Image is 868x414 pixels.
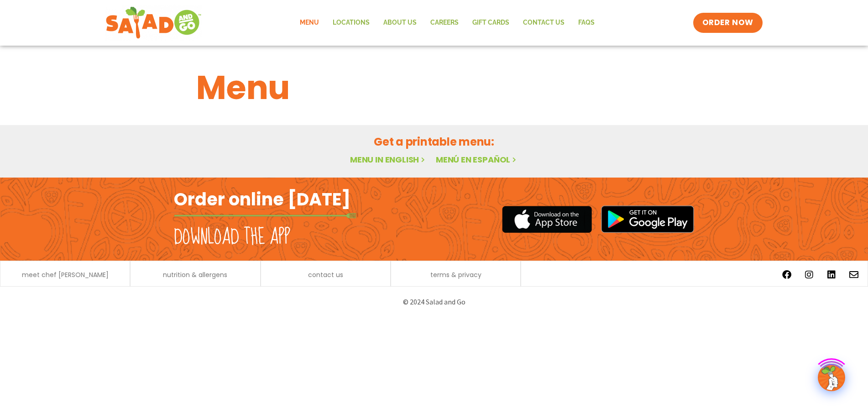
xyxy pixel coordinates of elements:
img: fork [174,213,356,218]
span: ORDER NOW [702,17,753,28]
a: nutrition & allergens [163,272,227,278]
a: Locations [326,12,376,33]
a: Contact Us [516,12,571,33]
a: Careers [424,12,465,33]
h2: Order online [DATE] [174,188,350,210]
a: FAQs [571,12,601,33]
h1: Menu [196,63,672,112]
a: ORDER NOW [693,13,763,33]
img: new-SAG-logo-768×292 [105,5,202,41]
nav: Menu [293,12,601,33]
a: meet chef [PERSON_NAME] [22,272,109,278]
a: Menu in English [350,154,427,165]
a: About Us [376,12,424,33]
a: terms & privacy [430,272,481,278]
img: google_play [601,205,694,233]
h2: Download the app [174,225,290,250]
h2: Get a printable menu: [196,134,672,150]
img: appstore [502,204,592,234]
a: Menú en español [436,154,518,165]
a: Menu [293,12,326,33]
a: contact us [308,272,343,278]
a: GIFT CARDS [465,12,516,33]
p: © 2024 Salad and Go [178,296,690,308]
